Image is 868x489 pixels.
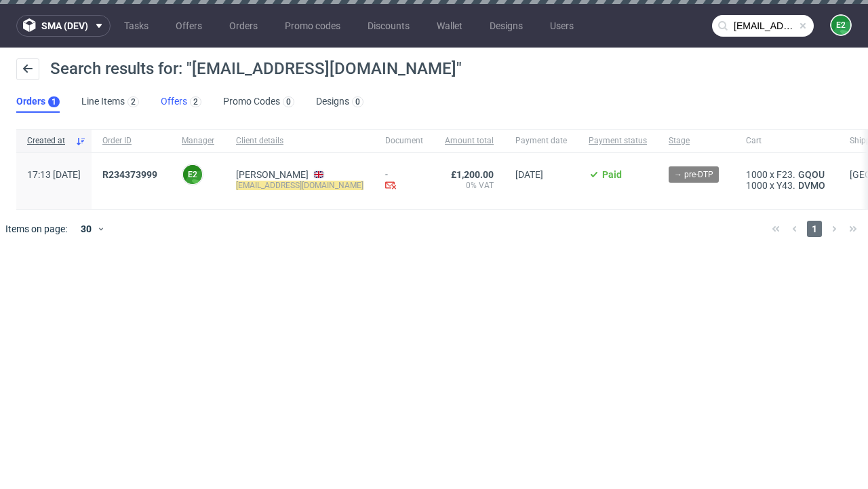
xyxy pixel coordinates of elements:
[542,15,582,37] a: Users
[116,15,157,37] a: Tasks
[589,135,647,147] span: Payment status
[359,15,418,37] a: Discounts
[161,91,201,113] a: Offers2
[221,15,266,37] a: Orders
[223,91,294,113] a: Promo Codes0
[445,135,494,147] span: Amount total
[50,59,462,78] span: Search results for: "[EMAIL_ADDRESS][DOMAIN_NAME]"
[674,168,713,181] span: → pre-DTP
[52,97,56,107] div: 1
[182,135,214,147] span: Manager
[5,222,67,236] span: Items on page:
[746,180,828,191] div: x
[167,15,210,37] a: Offers
[27,169,81,180] span: 17:13 [DATE]
[16,91,60,113] a: Orders1
[451,169,494,180] span: £1,200.00
[355,97,360,107] div: 0
[81,91,139,113] a: Line Items2
[27,135,70,147] span: Created at
[669,135,724,147] span: Stage
[746,169,828,180] div: x
[776,169,795,180] span: F23.
[16,15,111,37] button: sma (dev)
[193,97,198,107] div: 2
[286,97,291,107] div: 0
[236,181,363,190] mark: [EMAIL_ADDRESS][DOMAIN_NAME]
[445,180,494,191] span: 0% VAT
[515,135,567,147] span: Payment date
[73,219,97,238] div: 30
[831,16,850,35] figcaption: e2
[807,221,822,237] span: 1
[746,180,768,191] span: 1000
[481,15,531,37] a: Designs
[183,165,202,184] figcaption: e2
[385,135,423,147] span: Document
[795,180,828,191] a: DVMO
[41,21,88,31] span: sma (dev)
[102,169,160,180] a: R234373999
[776,180,795,191] span: Y43.
[236,135,363,147] span: Client details
[385,169,423,193] div: -
[429,15,471,37] a: Wallet
[316,91,363,113] a: Designs0
[236,169,309,180] a: [PERSON_NAME]
[746,135,828,147] span: Cart
[795,169,827,180] a: GQOU
[746,169,768,180] span: 1000
[102,169,157,180] span: R234373999
[515,169,543,180] span: [DATE]
[102,135,160,147] span: Order ID
[277,15,349,37] a: Promo codes
[131,97,136,107] div: 2
[602,169,622,180] span: Paid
